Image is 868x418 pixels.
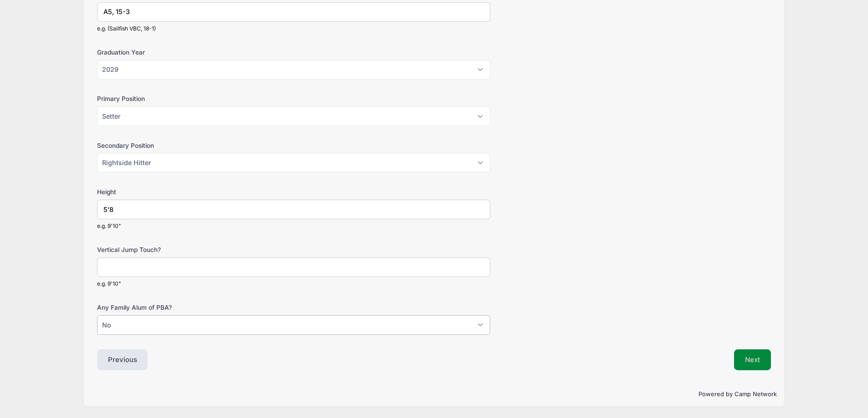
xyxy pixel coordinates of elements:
[97,222,490,230] div: e.g. 9'10"
[91,390,777,399] p: Powered by Camp Network
[97,94,322,103] label: Primary Position
[97,141,322,150] label: Secondary Position
[97,25,490,33] div: e.g. (Sailfish VBC, 18-1)
[97,349,148,370] button: Previous
[97,280,490,288] div: e.g. 9'10"
[97,187,322,196] label: Height
[97,303,322,312] label: Any Family Alum of PBA?
[97,48,322,57] label: Graduation Year
[97,245,322,254] label: Vertical Jump Touch?
[734,349,771,370] button: Next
